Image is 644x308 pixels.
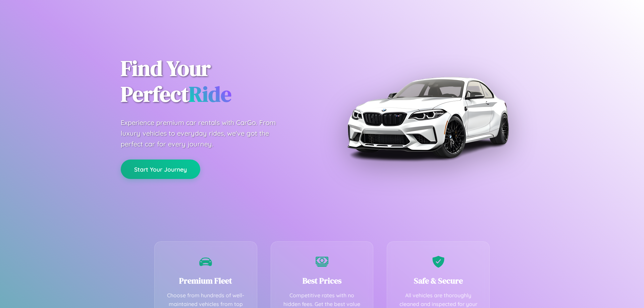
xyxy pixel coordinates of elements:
[189,79,231,109] span: Ride
[121,117,288,149] p: Experience premium car rentals with CarGo. From luxury vehicles to everyday rides, we've got the ...
[165,275,247,286] h3: Premium Fleet
[121,160,200,179] button: Start Your Journey
[281,275,363,286] h3: Best Prices
[121,56,312,107] h1: Find Your Perfect
[344,34,512,201] img: Premium BMW car rental vehicle
[397,275,479,286] h3: Safe & Secure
